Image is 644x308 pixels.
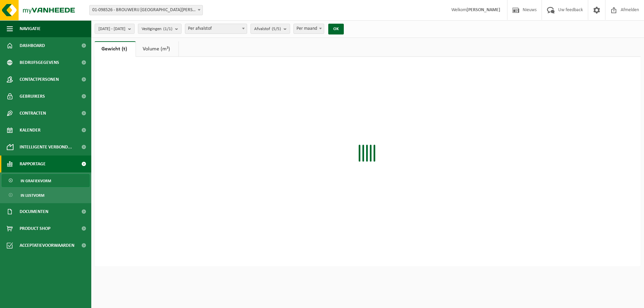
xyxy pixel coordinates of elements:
span: Afvalstof [254,24,281,34]
span: Dashboard [20,37,45,54]
a: In lijstvorm [2,189,90,202]
button: Afvalstof(5/5) [251,24,290,34]
button: [DATE] - [DATE] [95,24,135,34]
button: OK [328,24,344,34]
span: Per afvalstof [185,24,247,34]
span: Per afvalstof [185,24,247,33]
count: (1/1) [163,27,172,31]
span: Product Shop [20,220,50,237]
span: 01-098526 - BROUWERIJ SINT BERNARDUS - WATOU [90,5,202,15]
span: Bedrijfsgegevens [20,54,59,71]
span: In grafiekvorm [21,174,51,187]
span: Acceptatievoorwaarden [20,237,74,254]
span: Contracten [20,105,46,122]
span: Per maand [294,24,324,33]
span: Gebruikers [20,88,45,105]
span: Per maand [293,24,324,34]
span: [DATE] - [DATE] [98,24,125,34]
span: 01-098526 - BROUWERIJ SINT BERNARDUS - WATOU [89,5,203,15]
a: In grafiekvorm [2,174,90,187]
span: In lijstvorm [21,189,44,202]
span: Rapportage [20,156,46,172]
span: Documenten [20,203,48,220]
a: Volume (m³) [136,41,178,57]
strong: [PERSON_NAME] [467,7,500,13]
span: Kalender [20,122,41,139]
span: Contactpersonen [20,71,59,88]
button: Vestigingen(1/1) [138,24,182,34]
a: Gewicht (t) [95,41,136,57]
span: Vestigingen [142,24,172,34]
span: Navigatie [20,20,41,37]
span: Intelligente verbond... [20,139,72,156]
count: (5/5) [272,27,281,31]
